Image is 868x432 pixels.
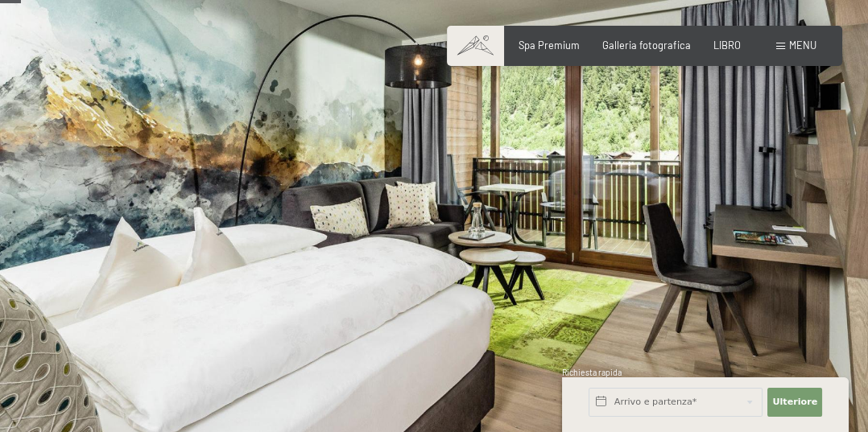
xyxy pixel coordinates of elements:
button: Ulteriore [767,388,822,417]
a: Galleria fotografica [602,39,691,51]
font: Ulteriore [772,397,817,407]
font: Richiesta rapida [562,368,622,377]
a: LIBRO [713,39,741,51]
a: Spa Premium [519,39,580,51]
font: menu [789,39,816,51]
